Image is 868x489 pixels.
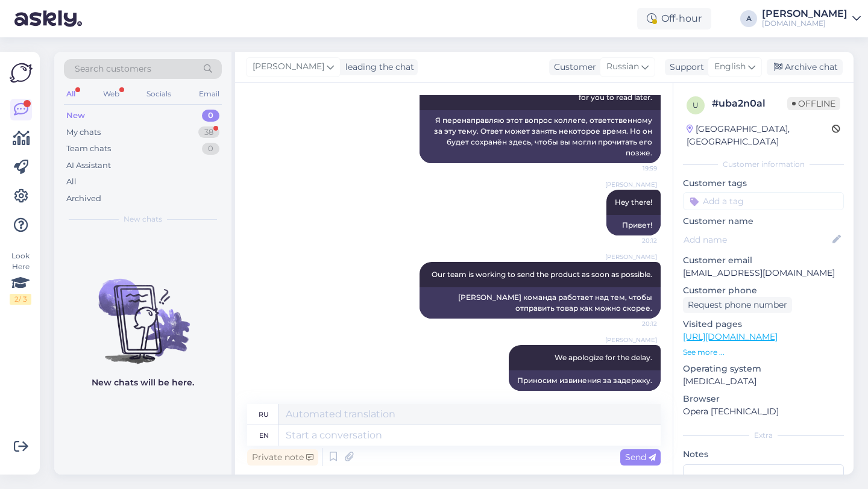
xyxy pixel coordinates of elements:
[549,61,596,73] div: Customer
[714,60,746,73] span: English
[612,236,657,245] span: 20:12
[198,126,219,139] div: 38
[432,270,652,279] span: Our team is working to send the product as soon as possible.
[762,19,848,28] div: [DOMAIN_NAME]
[605,180,657,189] span: [PERSON_NAME]
[144,86,174,102] div: Socials
[762,9,861,28] a: [PERSON_NAME][DOMAIN_NAME]
[683,192,844,210] input: Add a tag
[612,164,657,173] span: 19:59
[555,353,652,362] span: We apologize for the delay.
[683,215,844,228] p: Customer name
[683,254,844,267] p: Customer email
[66,160,111,172] div: AI Assistant
[683,363,844,375] p: Operating system
[341,61,414,73] div: leading the chat
[683,177,844,190] p: Customer tags
[202,110,219,122] div: 0
[75,63,151,75] span: Search customers
[606,215,661,235] div: Привет!
[683,284,844,297] p: Customer phone
[740,10,757,27] div: A
[92,376,194,389] p: New chats will be here.
[683,318,844,331] p: Visited pages
[683,405,844,418] p: Opera [TECHNICAL_ID]
[66,143,111,155] div: Team chats
[683,375,844,388] p: [MEDICAL_DATA]
[683,267,844,279] p: [EMAIL_ADDRESS][DOMAIN_NAME]
[197,86,222,102] div: Email
[693,101,699,110] span: u
[10,294,31,305] div: 2 / 3
[687,123,832,148] div: [GEOGRAPHIC_DATA], [GEOGRAPHIC_DATA]
[683,331,778,342] a: [URL][DOMAIN_NAME]
[247,449,318,466] div: Private note
[606,60,639,73] span: Russian
[665,61,704,73] div: Support
[202,143,219,155] div: 0
[605,252,657,261] span: [PERSON_NAME]
[605,335,657,344] span: [PERSON_NAME]
[54,257,231,366] img: No chats
[712,96,787,111] div: # uba2n0al
[259,404,269,425] div: ru
[683,347,844,358] p: See more ...
[66,193,101,205] div: Archived
[683,430,844,441] div: Extra
[420,110,661,163] div: Я перенаправляю этот вопрос коллеге, ответственному за эту тему. Ответ может занять некоторое вре...
[683,297,792,313] div: Request phone number
[612,319,657,328] span: 20:12
[10,251,31,305] div: Look Here
[259,425,269,446] div: en
[66,176,77,188] div: All
[683,393,844,405] p: Browser
[787,97,840,110] span: Offline
[683,448,844,461] p: Notes
[762,9,848,19] div: [PERSON_NAME]
[615,198,652,207] span: Hey there!
[66,126,101,139] div: My chats
[101,86,122,102] div: Web
[625,452,656,463] span: Send
[124,214,162,225] span: New chats
[683,159,844,170] div: Customer information
[10,61,33,84] img: Askly Logo
[66,110,85,122] div: New
[767,59,843,75] div: Archive chat
[253,60,324,73] span: [PERSON_NAME]
[64,86,78,102] div: All
[420,287,661,319] div: [PERSON_NAME] команда работает над тем, чтобы отправить товар как можно скорее.
[637,8,711,30] div: Off-hour
[684,233,830,246] input: Add name
[509,370,661,391] div: Приносим извинения за задержку.
[612,391,657,400] span: 20:12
